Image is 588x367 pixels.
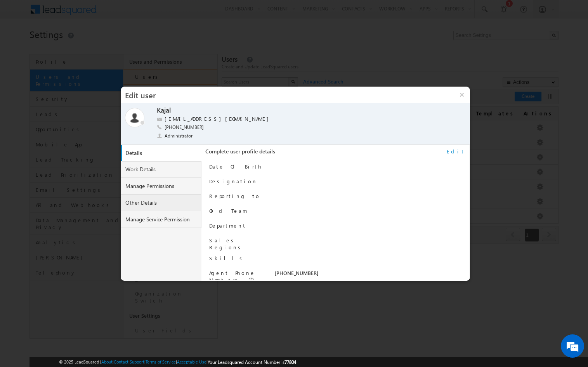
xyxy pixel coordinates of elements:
[121,87,454,103] h3: Edit user
[121,211,201,228] a: Manage Service Permission
[114,359,144,364] a: Contact Support
[40,41,130,51] div: Chat with us now
[121,161,201,178] a: Work Details
[10,72,142,233] textarea: Type your message and hit 'Enter'
[13,41,33,51] img: d_60004797649_company_0_60004797649
[121,178,201,195] a: Manage Permissions
[209,237,243,250] label: Sales Regions
[101,359,113,364] a: About
[209,163,262,170] label: Date Of Birth
[121,195,201,211] a: Other Details
[209,207,247,214] label: Old Team
[205,148,465,159] div: Complete user profile details
[122,145,203,162] a: Details
[284,359,296,365] span: 77804
[209,178,257,184] label: Designation
[165,115,272,123] label: [EMAIL_ADDRESS][DOMAIN_NAME]
[275,270,465,280] div: [PHONE_NUMBER]
[165,124,204,132] span: [PHONE_NUMBER]
[209,193,260,199] label: Reporting to
[209,255,245,261] label: Skills
[209,222,246,229] label: Department
[146,359,176,364] a: Terms of Service
[106,239,141,250] em: Start Chat
[208,359,296,365] span: Your Leadsquared Account Number is
[209,270,255,283] label: Agent Phone Numbers
[454,87,470,103] button: ×
[165,132,193,139] span: Administrator
[157,106,171,115] label: Kajal
[127,4,146,23] div: Minimize live chat window
[59,358,296,366] span: © 2025 LeadSquared | | | | |
[447,148,465,155] a: Edit
[177,359,206,364] a: Acceptable Use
